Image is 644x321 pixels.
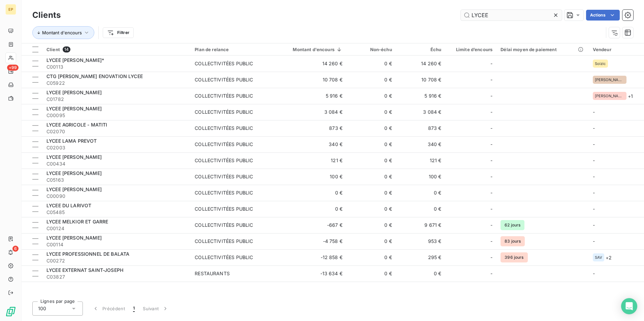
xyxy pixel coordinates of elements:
[621,298,637,314] div: Open Intercom Messenger
[46,160,187,167] span: C00434
[490,109,492,115] span: -
[396,169,446,185] td: 100 €
[195,125,253,132] div: COLLECTIVITÉES PUBLIC
[490,238,492,245] span: -
[396,88,446,104] td: 5 916 €
[63,46,70,52] span: 14
[103,27,134,38] button: Filtrer
[347,217,396,233] td: 0 €
[347,88,396,104] td: 0 €
[46,73,143,79] span: CTG [PERSON_NAME] ENOVATION LYCEE
[490,189,492,196] span: -
[46,106,102,111] span: LYCEE [PERSON_NAME]
[593,141,595,147] span: -
[347,169,396,185] td: 0 €
[46,138,97,144] span: LYCEE LAMA PREVOT
[347,72,396,88] td: 0 €
[32,26,94,39] button: Montant d'encours
[46,64,187,70] span: C00113
[347,185,396,201] td: 0 €
[490,93,492,99] span: -
[271,136,347,152] td: 340 €
[595,94,624,98] span: [PERSON_NAME]
[46,186,102,192] span: LYCEE [PERSON_NAME]
[347,152,396,169] td: 0 €
[46,257,187,264] span: C00272
[46,235,102,241] span: LYCEE [PERSON_NAME]
[195,254,253,261] div: COLLECTIVITÉES PUBLIC
[271,217,347,233] td: -667 €
[593,222,595,228] span: -
[347,265,396,282] td: 0 €
[490,141,492,148] span: -
[347,136,396,152] td: 0 €
[195,222,253,228] div: COLLECTIVITÉES PUBLIC
[347,56,396,72] td: 0 €
[490,222,492,228] span: -
[271,88,347,104] td: 5 916 €
[396,217,446,233] td: 9 671 €
[490,254,492,261] span: -
[5,4,16,15] div: EP
[46,170,102,176] span: LYCEE [PERSON_NAME]
[46,251,129,257] span: LYCEE PROFESSIONNEL DE BALATA
[347,120,396,136] td: 0 €
[593,157,595,163] span: -
[195,238,253,245] div: COLLECTIVITÉES PUBLIC
[593,125,595,131] span: -
[593,238,595,244] span: -
[46,112,187,119] span: C00095
[396,104,446,120] td: 3 084 €
[271,120,347,136] td: 873 €
[271,249,347,265] td: -12 858 €
[271,104,347,120] td: 3 084 €
[271,56,347,72] td: 14 260 €
[347,233,396,249] td: 0 €
[351,47,392,52] div: Non-échu
[46,96,187,103] span: C01782
[195,47,267,52] div: Plan de relance
[271,233,347,249] td: -4 758 €
[46,80,187,86] span: C05922
[595,255,602,259] span: SAV
[38,305,46,312] span: 100
[46,267,123,273] span: LYCEE EXTERNAT SAINT-JOSEPH
[593,190,595,195] span: -
[195,60,253,67] div: COLLECTIVITÉES PUBLIC
[396,136,446,152] td: 340 €
[490,173,492,180] span: -
[628,93,633,100] span: + 1
[396,249,446,265] td: 295 €
[396,185,446,201] td: 0 €
[490,60,492,67] span: -
[195,157,253,164] div: COLLECTIVITÉES PUBLIC
[490,76,492,83] span: -
[7,65,19,71] span: +99
[490,206,492,212] span: -
[195,206,253,212] div: COLLECTIVITÉES PUBLIC
[396,265,446,282] td: 0 €
[12,246,19,252] span: 6
[449,47,492,52] div: Limite d’encours
[46,193,187,200] span: C00090
[586,10,620,21] button: Actions
[32,9,61,21] h3: Clients
[46,128,187,135] span: C02070
[46,225,187,232] span: C00124
[593,47,640,52] div: Vendeur
[195,173,253,180] div: COLLECTIVITÉES PUBLIC
[490,157,492,164] span: -
[46,177,187,183] span: C05163
[271,152,347,169] td: 121 €
[271,169,347,185] td: 100 €
[46,47,60,52] span: Client
[195,109,253,115] div: COLLECTIVITÉES PUBLIC
[195,270,230,277] div: RESTAURANTS
[593,109,595,115] span: -
[606,254,612,261] span: + 2
[46,203,91,208] span: LYCEE DU LARIVOT
[46,90,102,95] span: LYCEE [PERSON_NAME]
[501,252,527,262] span: 396 jours
[46,144,187,151] span: C02003
[46,122,107,128] span: LYCEE AGRICOLE - MATITI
